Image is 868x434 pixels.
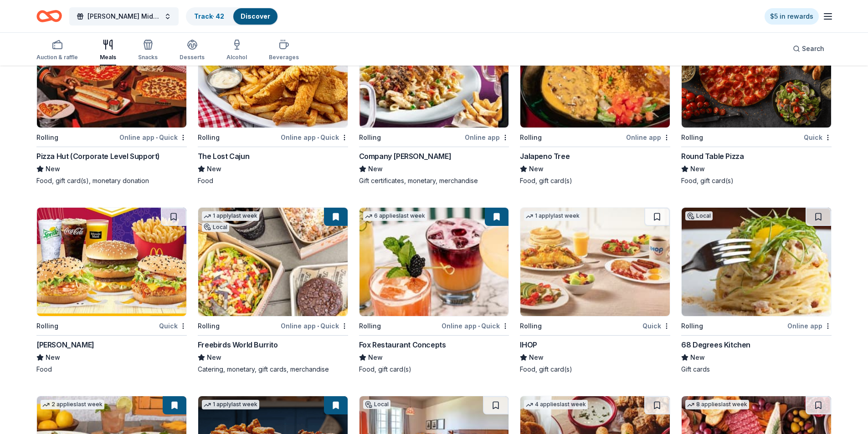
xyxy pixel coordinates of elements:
[198,207,348,374] a: Image for Freebirds World Burrito1 applylast weekLocalRollingOnline app•QuickFreebirds World Burr...
[36,339,94,350] div: [PERSON_NAME]
[520,208,670,316] img: Image for IHOP
[787,320,832,332] div: Online app
[202,223,229,232] div: Local
[156,134,158,141] span: •
[520,19,670,128] img: Image for Jalapeno Tree
[37,208,186,316] img: Image for McDonald's
[37,19,186,128] img: Image for Pizza Hut (Corporate Level Support)
[520,321,542,332] div: Rolling
[524,400,588,409] div: 4 applies last week
[180,36,205,66] button: Desserts
[36,176,187,185] div: Food, gift card(s), monetary donation
[685,400,749,409] div: 8 applies last week
[368,163,383,174] span: New
[360,208,509,316] img: Image for Fox Restaurant Concepts
[207,163,221,174] span: New
[681,321,703,332] div: Rolling
[69,7,179,26] button: [PERSON_NAME] Middle School Student PTA Meetings
[682,208,831,316] img: Image for 68 Degrees Kitchen
[682,19,831,128] img: Image for Round Table Pizza
[100,36,116,66] button: Meals
[520,132,542,143] div: Rolling
[180,54,205,61] div: Desserts
[363,211,427,221] div: 6 applies last week
[520,365,670,374] div: Food, gift card(s)
[198,19,348,185] a: Image for The Lost CajunRollingOnline app•QuickThe Lost CajunNewFood
[520,339,537,350] div: IHOP
[360,19,509,128] img: Image for Company Brinker
[359,321,381,332] div: Rolling
[363,400,390,409] div: Local
[529,163,544,174] span: New
[359,19,509,185] a: Image for Company Brinker6 applieslast weekRollingOnline appCompany [PERSON_NAME]NewGift certific...
[207,352,221,363] span: New
[198,19,348,128] img: Image for The Lost Cajun
[138,54,158,61] div: Snacks
[359,339,446,350] div: Fox Restaurant Concepts
[100,54,116,61] div: Meals
[159,320,187,332] div: Quick
[198,132,220,143] div: Rolling
[442,320,509,332] div: Online app Quick
[36,151,160,162] div: Pizza Hut (Corporate Level Support)
[36,132,58,143] div: Rolling
[681,176,832,185] div: Food, gift card(s)
[241,12,270,20] a: Discover
[194,12,224,20] a: Track· 42
[681,207,832,374] a: Image for 68 Degrees KitchenLocalRollingOnline app68 Degrees KitchenNewGift cards
[478,322,480,330] span: •
[520,19,670,185] a: Image for Jalapeno TreeLocalRollingOnline appJalapeno TreeNewFood, gift card(s)
[359,151,452,162] div: Company [PERSON_NAME]
[359,207,509,374] a: Image for Fox Restaurant Concepts6 applieslast weekRollingOnline app•QuickFox Restaurant Concepts...
[269,36,299,66] button: Beverages
[36,207,187,374] a: Image for McDonald'sRollingQuick[PERSON_NAME]NewFood
[802,43,824,54] span: Search
[138,36,158,66] button: Snacks
[226,36,247,66] button: Alcohol
[359,176,509,185] div: Gift certificates, monetary, merchandise
[186,7,278,26] button: Track· 42Discover
[520,151,570,162] div: Jalapeno Tree
[642,320,670,332] div: Quick
[198,151,249,162] div: The Lost Cajun
[520,176,670,185] div: Food, gift card(s)
[690,163,705,174] span: New
[524,211,581,221] div: 1 apply last week
[681,339,750,350] div: 68 Degrees Kitchen
[198,339,278,350] div: Freebirds World Burrito
[690,352,705,363] span: New
[317,134,319,141] span: •
[359,365,509,374] div: Food, gift card(s)
[368,352,383,363] span: New
[36,365,187,374] div: Food
[681,132,703,143] div: Rolling
[269,54,299,61] div: Beverages
[46,163,60,174] span: New
[465,132,509,143] div: Online app
[198,365,348,374] div: Catering, monetary, gift cards, merchandise
[202,211,259,221] div: 1 apply last week
[46,352,60,363] span: New
[226,54,247,61] div: Alcohol
[765,8,819,25] a: $5 in rewards
[36,36,78,66] button: Auction & raffle
[36,54,78,61] div: Auction & raffle
[41,400,104,409] div: 2 applies last week
[198,321,220,332] div: Rolling
[685,211,713,220] div: Local
[786,40,832,58] button: Search
[281,132,348,143] div: Online app Quick
[317,322,319,330] span: •
[198,208,348,316] img: Image for Freebirds World Burrito
[520,207,670,374] a: Image for IHOP1 applylast weekRollingQuickIHOPNewFood, gift card(s)
[36,5,62,27] a: Home
[681,365,832,374] div: Gift cards
[681,151,744,162] div: Round Table Pizza
[529,352,544,363] span: New
[359,132,381,143] div: Rolling
[804,132,832,143] div: Quick
[626,132,670,143] div: Online app
[119,132,187,143] div: Online app Quick
[198,176,348,185] div: Food
[36,321,58,332] div: Rolling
